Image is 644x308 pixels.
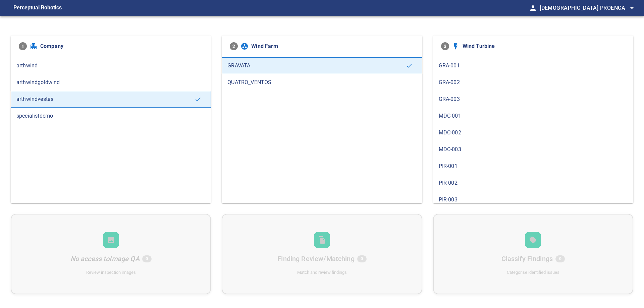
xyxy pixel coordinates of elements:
[433,124,633,141] div: MDC-002
[439,129,628,137] span: MDC-002
[222,74,422,91] div: QUATRO_VENTOS
[11,57,211,74] div: arthwind
[16,78,205,86] span: arthwindgoldwind
[439,162,628,170] span: PIR-001
[433,57,633,74] div: GRA-001
[11,108,211,124] div: specialistdemo
[433,158,633,175] div: PIR-001
[628,4,636,12] span: arrow_drop_down
[439,95,628,103] span: GRA-003
[227,62,406,70] span: GRAVATA
[16,95,195,103] span: arthwindvestas
[439,112,628,120] span: MDC-001
[439,62,628,70] span: GRA-001
[227,78,416,86] span: QUATRO_VENTOS
[16,62,205,70] span: arthwind
[222,57,422,74] div: GRAVATA
[537,1,636,15] button: [DEMOGRAPHIC_DATA] Proenca
[439,196,628,204] span: PIR-003
[433,74,633,91] div: GRA-002
[441,42,449,50] span: 3
[16,112,205,120] span: specialistdemo
[11,91,211,108] div: arthwindvestas
[439,179,628,187] span: PIR-002
[439,145,628,153] span: MDC-003
[433,191,633,208] div: PIR-003
[433,175,633,191] div: PIR-002
[463,42,625,50] span: Wind Turbine
[19,42,27,50] span: 1
[433,91,633,108] div: GRA-003
[540,3,636,13] span: [DEMOGRAPHIC_DATA] Proenca
[433,141,633,158] div: MDC-003
[529,4,537,12] span: person
[11,74,211,91] div: arthwindgoldwind
[433,108,633,124] div: MDC-001
[251,42,414,50] span: Wind Farm
[40,42,203,50] span: Company
[13,3,62,13] figcaption: Perceptual Robotics
[439,78,628,86] span: GRA-002
[230,42,238,50] span: 2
